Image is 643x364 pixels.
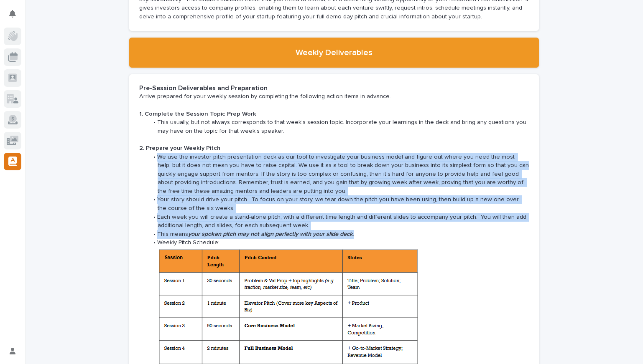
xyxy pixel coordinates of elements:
[139,85,268,91] strong: Pre-Session Deliverables and Preparation
[148,213,529,230] li: Each week you will create a stand-alone pitch, with a different time length and different slides ...
[148,230,529,239] li: This means .
[148,238,529,247] li: Weekly Pitch Schedule:
[296,48,373,58] h2: Weekly Deliverables
[139,111,256,117] strong: 1. Complete the Session Topic Prep Work
[148,153,529,196] li: We use the investor pitch presentation deck as our tool to investigate your business model and fi...
[4,5,21,23] button: Notifications
[148,195,529,212] li: Your story should drive your pitch. To focus on your story, we tear down the pitch you have been ...
[139,92,529,101] p: Arrive prepared for your weekly session by completing the following action items in advance.
[188,231,353,237] em: your spoken pitch may not align perfectly with your slide deck
[148,118,529,135] li: This usually, but not always corresponds to that week's session topic. Incorporate your learnings...
[10,10,21,23] div: Notifications
[139,145,220,151] strong: 2. Prepare your Weekly Pitch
